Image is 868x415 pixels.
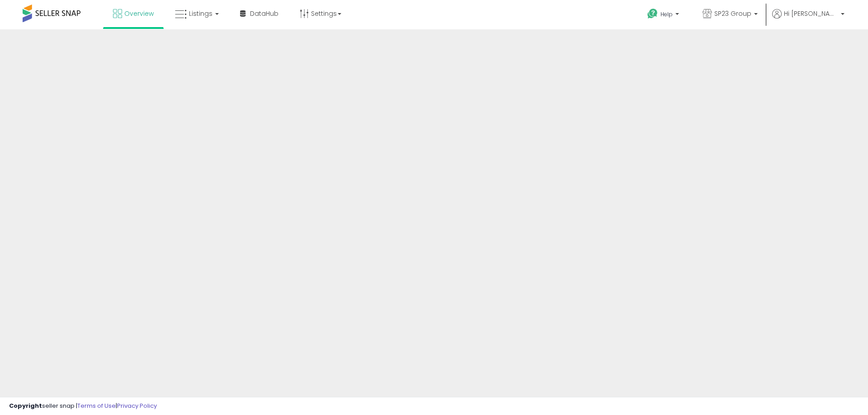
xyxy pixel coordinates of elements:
[772,9,844,29] a: Hi [PERSON_NAME]
[714,9,751,18] span: SP23 Group
[124,9,154,18] span: Overview
[9,402,157,410] div: seller snap | |
[189,9,212,18] span: Listings
[9,401,42,410] strong: Copyright
[784,9,838,18] span: Hi [PERSON_NAME]
[117,401,157,410] a: Privacy Policy
[250,9,278,18] span: DataHub
[77,401,116,410] a: Terms of Use
[660,10,673,18] span: Help
[640,1,688,29] a: Help
[647,8,658,19] i: Get Help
